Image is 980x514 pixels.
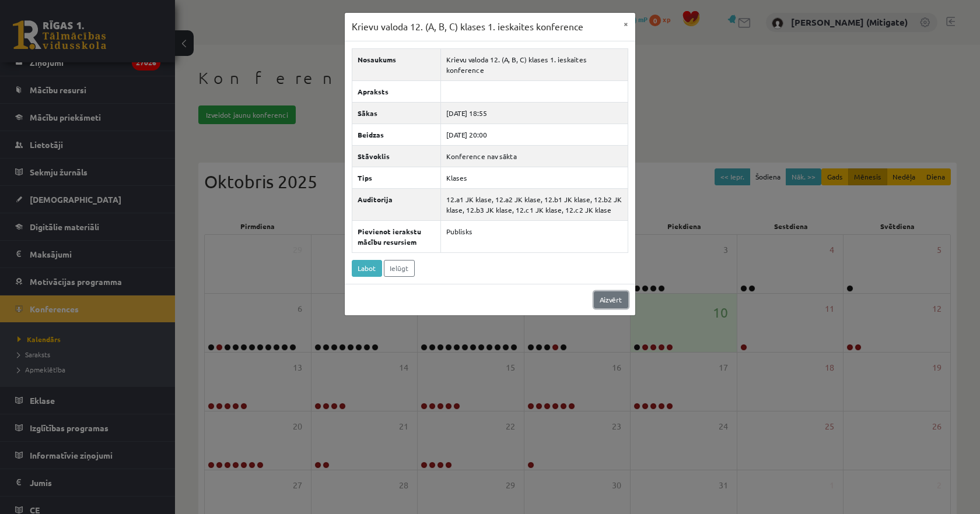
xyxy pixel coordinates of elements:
th: Stāvoklis [352,145,441,167]
a: Ielūgt [384,260,415,277]
td: Krievu valoda 12. (A, B, C) klases 1. ieskaites konference [440,48,628,80]
h3: Krievu valoda 12. (A, B, C) klases 1. ieskaites konference [352,20,583,34]
a: Aizvērt [594,291,628,308]
td: 12.a1 JK klase, 12.a2 JK klase, 12.b1 JK klase, 12.b2 JK klase, 12.b3 JK klase, 12.c1 JK klase, 1... [440,188,628,220]
td: [DATE] 20:00 [440,124,628,145]
th: Auditorija [352,188,441,220]
td: [DATE] 18:55 [440,102,628,124]
th: Beidzas [352,124,441,145]
th: Pievienot ierakstu mācību resursiem [352,220,441,252]
th: Nosaukums [352,48,441,80]
th: Apraksts [352,80,441,102]
th: Sākas [352,102,441,124]
th: Tips [352,167,441,188]
td: Konference nav sākta [440,145,628,167]
button: × [617,13,635,35]
td: Publisks [440,220,628,252]
td: Klases [440,167,628,188]
a: Labot [352,260,382,277]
